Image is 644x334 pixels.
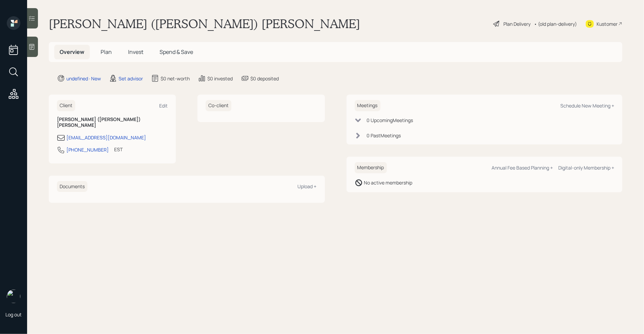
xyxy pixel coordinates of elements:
[250,75,279,82] div: $0 deposited
[207,75,233,82] div: $0 invested
[560,102,614,109] div: Schedule New Meeting +
[206,100,231,111] h6: Co-client
[364,179,413,186] div: No active membership
[57,100,75,111] h6: Client
[66,146,109,153] div: [PHONE_NUMBER]
[66,134,146,141] div: [EMAIL_ADDRESS][DOMAIN_NAME]
[159,102,168,109] div: Edit
[558,164,614,171] div: Digital-only Membership +
[160,48,193,56] span: Spend & Save
[7,290,20,303] img: retirable_logo.png
[66,75,101,82] div: undefined · New
[355,100,380,111] h6: Meetings
[298,183,317,190] div: Upload +
[57,117,168,128] h6: [PERSON_NAME] ([PERSON_NAME]) [PERSON_NAME]
[114,146,123,153] div: EST
[57,181,87,192] h6: Documents
[355,162,387,173] h6: Membership
[597,20,618,27] div: Kustomer
[101,48,112,56] span: Plan
[534,20,577,27] div: • (old plan-delivery)
[60,48,84,56] span: Overview
[367,132,401,139] div: 0 Past Meeting s
[492,164,553,171] div: Annual Fee Based Planning +
[119,75,143,82] div: Set advisor
[367,117,413,124] div: 0 Upcoming Meeting s
[161,75,190,82] div: $0 net-worth
[49,16,360,31] h1: [PERSON_NAME] ([PERSON_NAME]) [PERSON_NAME]
[503,20,531,27] div: Plan Delivery
[5,311,22,318] div: Log out
[128,48,143,56] span: Invest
